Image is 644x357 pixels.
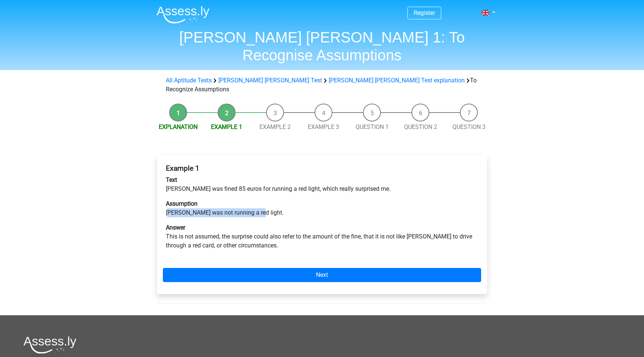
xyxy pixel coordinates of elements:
a: Example 3 [308,123,339,130]
h1: [PERSON_NAME] [PERSON_NAME] 1: To Recognise Assumptions [151,28,493,64]
p: [PERSON_NAME] was not running a red light. [166,199,478,217]
a: Question 3 [452,123,486,130]
a: Explanation [159,123,198,130]
div: To Recognize Assumptions [163,76,481,94]
b: Answer [166,224,185,231]
a: Example 2 [259,123,291,130]
a: All Aptitude Tests [166,77,212,84]
p: This is not assumed, the surprise could also refer to the amount of the fine, that it is not like... [166,223,478,250]
a: Question 2 [404,123,437,130]
img: Assessly logo [23,336,76,354]
a: Register [414,9,435,16]
b: Text [166,176,177,183]
b: Assumption [166,200,198,207]
a: [PERSON_NAME] [PERSON_NAME] Test [218,77,322,84]
a: Example 1 [211,123,242,130]
img: Assessly [157,6,209,23]
a: Question 1 [356,123,389,130]
p: [PERSON_NAME] was fined 85 euros for running a red light, which really surprised me. [166,176,478,193]
a: [PERSON_NAME] [PERSON_NAME] Test explanation [329,77,465,84]
b: Example 1 [166,164,199,173]
a: Next [163,268,481,282]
